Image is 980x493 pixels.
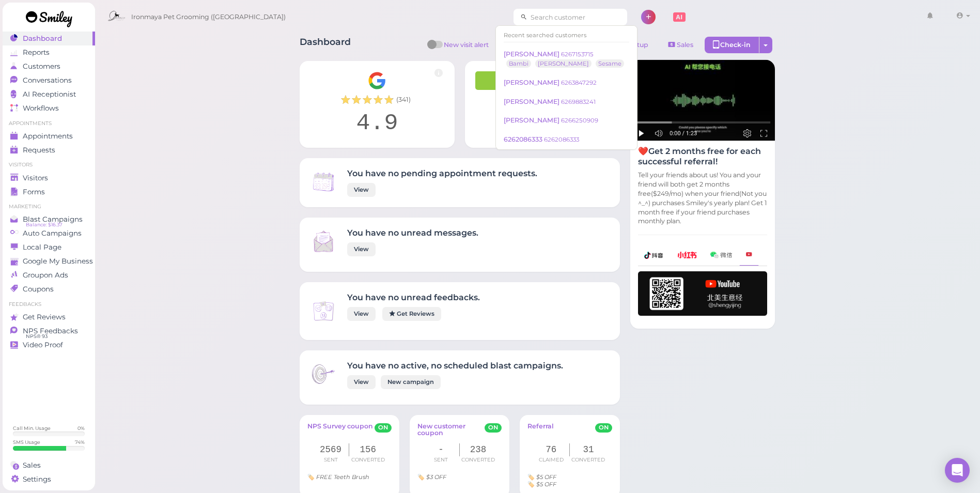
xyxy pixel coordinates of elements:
span: ON [595,423,612,433]
li: Marketing [3,203,95,210]
a: Google My Business [3,254,95,268]
a: Dashboard [3,32,95,45]
div: Claimed [533,456,570,464]
img: Inbox [310,168,337,195]
img: Inbox [310,298,337,325]
div: 31 [570,443,607,456]
a: Visitors [3,171,95,185]
div: 30-day NPS® [475,95,610,104]
div: 2569 [313,443,350,456]
a: Groupon Ads [3,268,95,282]
small: 6267153715 [561,51,594,58]
a: New customer coupon [417,423,485,438]
div: Coupon title [527,481,612,487]
a: Sales [660,37,702,53]
span: Sales [23,461,41,470]
img: youtube-h-92280983ece59b2848f85fc261e8ffad.png [638,271,767,316]
a: New campaign [381,375,441,389]
span: Coupons [23,285,54,294]
a: Bambi [506,59,531,68]
small: 6262086333 [544,136,579,143]
h4: ❤️Get 2 months free for each successful referral! [638,146,767,166]
a: Conversations [3,73,95,87]
small: 6263847292 [561,79,597,86]
span: Requests [23,146,55,155]
span: Forms [23,188,45,196]
span: [PERSON_NAME] [504,98,561,105]
a: Blast Campaigns Balance: $16.37 [3,212,95,226]
div: - [423,443,460,456]
div: Open Intercom Messenger [945,458,970,483]
a: NPS Feedbacks NPS® 93 [3,324,95,338]
div: Coupon title [307,474,392,480]
a: View [347,242,376,256]
a: Workflows [3,101,95,115]
a: Sesame [596,59,624,68]
div: 93 [475,110,610,137]
img: wechat-a99521bb4f7854bbf8f190d1356e2cdb.png [710,252,732,258]
div: Converted [460,456,497,464]
a: [PERSON_NAME] [535,59,592,68]
a: AI Receptionist [3,87,95,101]
div: Sent [423,456,460,464]
img: Google__G__Logo-edd0e34f60d7ca4a2f4ece79cff21ae3.svg [368,71,386,90]
span: Blast Campaigns [23,215,83,224]
span: Workflows [23,104,59,113]
a: Appointments [3,129,95,143]
li: Appointments [3,120,95,127]
span: New visit alert [444,40,489,56]
a: View [347,183,376,197]
input: Search customer [527,9,627,25]
span: [PERSON_NAME] [504,50,561,58]
small: 6269883241 [561,98,596,105]
span: Local Page [23,243,61,252]
div: 0 % [77,425,85,432]
img: AI receptionist [630,60,775,141]
li: Feedbacks [3,301,95,308]
button: Notes 1 [491,37,547,53]
span: Google My Business [23,257,93,266]
span: Dashboard [23,34,62,43]
a: Video Proof [3,338,95,352]
a: Forms [3,185,95,199]
div: 76 [533,443,570,456]
a: Local Page [3,240,95,254]
div: Recent searched customers [504,28,629,42]
span: Sales [677,41,693,49]
li: Visitors [3,161,95,168]
a: View [347,307,376,321]
a: Settings [3,472,95,486]
div: SMS Usage [13,439,40,445]
span: Balance: $16.37 [26,221,63,229]
h4: You have no pending appointment requests. [347,168,537,178]
div: Converted [570,456,607,464]
div: Invitee Coupon title [527,474,612,480]
div: Call Min. Usage [13,425,51,432]
span: Auto Campaigns [23,229,82,238]
span: NPS Feedbacks [23,327,78,335]
i: $3 OFF [426,473,446,481]
a: Requests [3,143,95,157]
span: ON [485,423,502,433]
span: Conversations [23,76,72,85]
a: Sales [3,458,95,472]
a: Referral [527,423,554,438]
a: Coupons [3,282,95,296]
span: NPS® 93 [26,332,48,341]
h4: You have no unread feedbacks. [347,292,480,302]
small: 6266250909 [561,117,598,124]
a: NPS Survey coupon [307,423,373,438]
a: Customers [3,59,95,73]
span: [PERSON_NAME] [504,79,561,86]
div: Check-in [705,37,759,53]
a: Get Reviews [382,307,441,321]
img: xhs-786d23addd57f6a2be217d5a65f4ab6b.png [677,252,697,258]
a: View [347,375,376,389]
h1: Dashboard [300,37,351,56]
i: $5 OFF [536,481,556,488]
span: ( 341 ) [396,95,411,104]
a: Get Reviews [3,310,95,324]
div: Converted [349,456,386,464]
div: Sent [313,456,350,464]
h4: You have no active, no scheduled blast campaigns. [347,361,563,371]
